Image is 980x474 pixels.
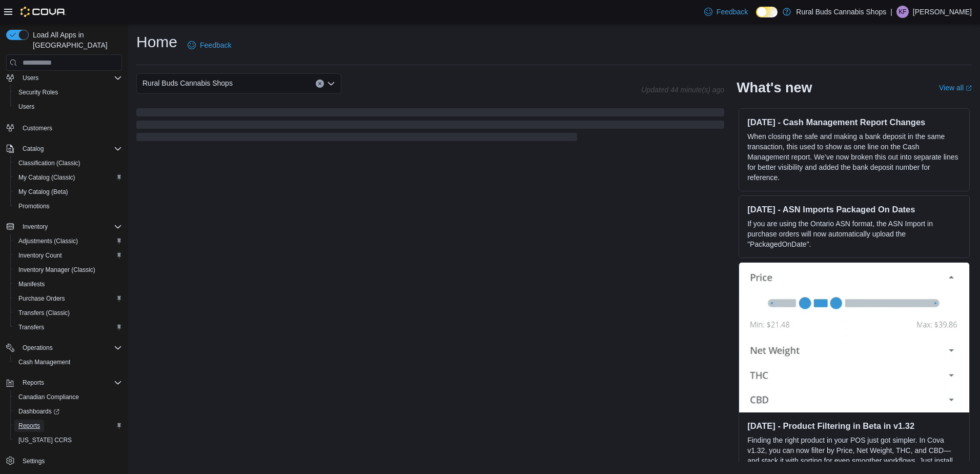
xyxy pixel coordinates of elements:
button: Cash Management [10,355,126,369]
span: My Catalog (Beta) [18,188,68,196]
input: Dark Mode [756,7,778,17]
a: Manifests [14,278,49,290]
a: Inventory Count [14,249,66,262]
span: My Catalog (Classic) [18,173,75,182]
span: Dashboards [14,405,122,418]
div: Kieran Fowler [896,6,909,18]
button: Operations [2,341,126,355]
button: Users [2,71,126,85]
a: Canadian Compliance [14,391,83,403]
button: My Catalog (Classic) [10,170,126,185]
button: [US_STATE] CCRS [10,433,126,447]
a: Customers [18,122,56,134]
a: Users [14,101,38,113]
span: Operations [18,342,122,354]
button: Inventory [18,221,52,233]
span: Classification (Classic) [14,157,122,169]
h3: [DATE] - Product Filtering in Beta in v1.32 [747,421,961,431]
span: Purchase Orders [18,294,65,303]
span: Security Roles [18,88,58,96]
span: My Catalog (Classic) [14,171,122,184]
span: Feedback [717,7,748,17]
a: [US_STATE] CCRS [14,434,76,446]
button: Canadian Compliance [10,390,126,404]
button: Catalog [18,143,48,155]
span: Manifests [18,280,45,288]
a: Feedback [183,35,235,55]
span: Feedback [200,40,231,50]
a: Inventory Manager (Classic) [14,264,99,276]
span: Adjustments (Classic) [14,235,122,247]
span: Customers [23,124,52,132]
span: Catalog [18,143,122,155]
span: Manifests [14,278,122,290]
span: Users [18,72,122,84]
img: Cova [21,7,66,17]
span: Transfers [14,321,122,333]
span: Classification (Classic) [18,159,80,167]
button: Inventory Count [10,248,126,263]
a: Dashboards [10,404,126,419]
button: Open list of options [327,80,335,88]
span: Users [14,101,122,113]
a: Reports [14,420,44,432]
span: Settings [18,455,122,467]
button: Catalog [2,142,126,156]
span: Reports [23,379,44,387]
span: Inventory Count [18,251,62,260]
span: Transfers (Classic) [14,307,122,319]
span: Adjustments (Classic) [18,237,78,245]
button: Reports [10,419,126,433]
span: Users [23,74,38,82]
span: Promotions [18,202,50,210]
span: Canadian Compliance [18,393,79,401]
span: Reports [18,377,122,389]
span: Inventory Manager (Classic) [14,264,122,276]
span: Washington CCRS [14,434,122,446]
span: Inventory Count [14,249,122,262]
span: Inventory [23,223,48,231]
span: Cash Management [18,358,70,366]
button: Operations [18,342,57,354]
span: Dashboards [18,407,59,416]
p: Updated 44 minute(s) ago [641,86,724,94]
span: My Catalog (Beta) [14,186,122,198]
span: Load All Apps in [GEOGRAPHIC_DATA] [29,30,122,50]
span: [US_STATE] CCRS [18,436,72,444]
button: Reports [2,376,126,390]
a: Transfers (Classic) [14,307,74,319]
span: Catalog [23,145,44,153]
a: Classification (Classic) [14,157,85,169]
svg: External link [966,85,972,91]
h1: Home [136,32,177,52]
button: Transfers [10,320,126,334]
h3: [DATE] - Cash Management Report Changes [747,117,961,127]
span: Loading [136,110,724,143]
a: Feedback [700,2,752,22]
h2: What's new [737,80,812,96]
span: Transfers [18,323,44,331]
button: Adjustments (Classic) [10,234,126,248]
p: [PERSON_NAME] [913,6,972,18]
span: Reports [14,420,122,432]
button: Settings [2,453,126,468]
button: Users [18,72,43,84]
button: Manifests [10,277,126,291]
span: KF [899,6,906,18]
span: Cash Management [14,356,122,368]
a: Dashboards [14,405,64,418]
a: Settings [18,455,49,467]
span: Transfers (Classic) [18,309,70,317]
button: Transfers (Classic) [10,306,126,320]
span: Users [18,103,34,111]
button: Promotions [10,199,126,213]
a: Cash Management [14,356,74,368]
span: Inventory [18,221,122,233]
a: Promotions [14,200,54,212]
h3: [DATE] - ASN Imports Packaged On Dates [747,204,961,214]
button: Classification (Classic) [10,156,126,170]
span: Inventory Manager (Classic) [18,266,95,274]
span: Customers [18,121,122,134]
a: Purchase Orders [14,292,69,305]
a: My Catalog (Classic) [14,171,79,184]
